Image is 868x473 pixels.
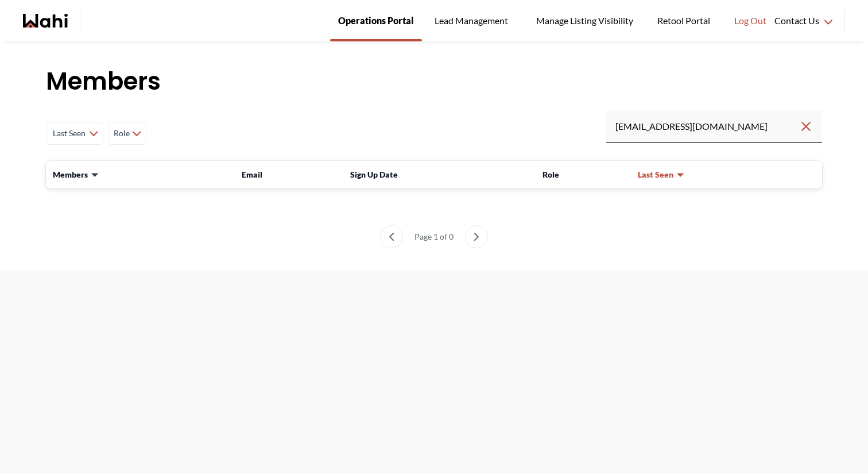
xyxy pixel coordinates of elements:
[435,13,512,28] span: Lead Management
[242,170,262,179] span: Email
[46,64,822,99] h1: Members
[638,169,673,180] span: Last Seen
[734,13,766,28] span: Log Out
[533,13,637,28] span: Manage Listing Visibility
[350,170,398,179] span: Sign Up Date
[113,123,130,144] span: Role
[46,225,822,248] nav: Members List pagination
[53,169,99,180] button: Members
[410,225,458,248] div: Page 1 of 0
[23,14,68,28] a: Wahi homepage
[465,225,488,248] button: next page
[542,170,559,179] span: Role
[657,13,714,28] span: Retool Portal
[53,169,88,180] span: Members
[638,169,685,180] button: Last Seen
[799,116,813,137] button: Clear search
[51,123,87,144] span: Last Seen
[338,13,414,28] span: Operations Portal
[615,116,799,137] input: Search input
[380,225,403,248] button: previous page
